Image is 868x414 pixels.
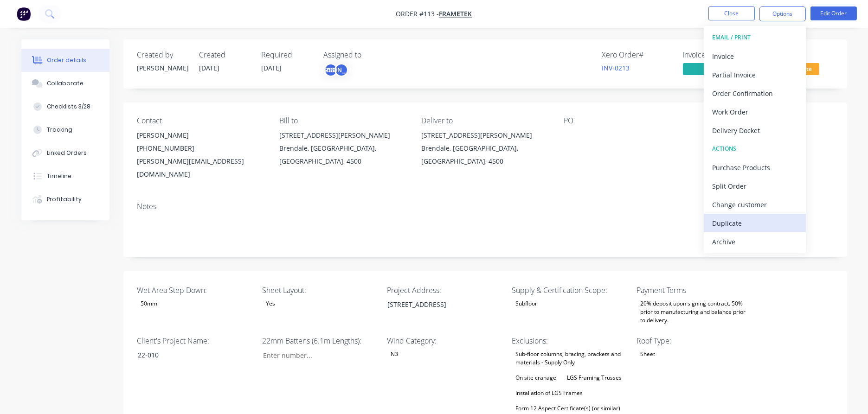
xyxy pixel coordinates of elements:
[421,142,548,168] div: Brendale, [GEOGRAPHIC_DATA], [GEOGRAPHIC_DATA], 4500
[712,68,797,82] div: Partial Invoice
[262,64,282,72] span: [DATE]
[712,87,797,100] div: Order Confirmation
[421,129,548,142] div: [STREET_ADDRESS][PERSON_NAME]
[137,116,264,125] div: Contact
[47,56,86,64] div: Order details
[130,348,246,362] div: 22-010
[21,95,109,118] button: Checklists 3/28
[279,129,406,142] div: [STREET_ADDRESS][PERSON_NAME]
[21,165,109,188] button: Timeline
[47,172,71,180] div: Timeline
[712,124,797,137] div: Delivery Docket
[137,155,264,181] div: [PERSON_NAME][EMAIL_ADDRESS][DOMAIN_NAME]
[137,129,264,181] div: [PERSON_NAME][PHONE_NUMBER][PERSON_NAME][EMAIL_ADDRESS][DOMAIN_NAME]
[712,198,797,211] div: Change customer
[255,348,378,362] input: Enter number...
[602,51,672,59] div: Xero Order #
[637,335,752,346] label: Roof Type:
[47,149,87,157] div: Linked Orders
[47,79,84,88] div: Collaborate
[137,63,188,73] div: [PERSON_NAME]
[137,335,253,346] label: Client's Project Name:
[199,51,251,59] div: Created
[563,372,625,384] div: LGS Framing Trusses
[387,285,503,296] label: Project Address:
[380,298,496,311] div: [STREET_ADDRESS]
[512,348,628,369] div: Sub-floor columns, bracing, brackets and materials - Supply Only
[47,195,82,204] div: Profitability
[712,161,797,174] div: Purchase Products
[512,298,541,310] div: Subfloor
[137,202,833,211] div: Notes
[421,129,548,168] div: [STREET_ADDRESS][PERSON_NAME]Brendale, [GEOGRAPHIC_DATA], [GEOGRAPHIC_DATA], 4500
[21,118,109,141] button: Tracking
[712,32,797,44] div: EMAIL / PRINT
[324,63,338,77] div: AS
[712,105,797,119] div: Work Order
[47,126,72,134] div: Tracking
[564,116,691,125] div: PO
[683,63,739,75] span: Yes
[21,72,109,95] button: Collaborate
[324,63,348,77] button: AS[PERSON_NAME]
[47,102,90,111] div: Checklists 3/28
[637,285,752,296] label: Payment Terms
[810,6,857,20] button: Edit Order
[683,51,752,59] div: Invoiced
[387,335,503,346] label: Wind Category:
[262,298,279,310] div: Yes
[279,129,406,168] div: [STREET_ADDRESS][PERSON_NAME]Brendale, [GEOGRAPHIC_DATA], [GEOGRAPHIC_DATA], 4500
[279,116,406,125] div: Bill to
[262,51,313,59] div: Required
[712,143,797,155] div: ACTIONS
[262,335,378,346] label: 22mm Battens (6.1m Lengths):
[439,10,472,19] a: Frametek
[137,129,264,142] div: [PERSON_NAME]
[387,348,402,360] div: N3
[512,285,628,296] label: Supply & Certification Scope:
[17,7,31,21] img: Factory
[396,10,439,19] span: Order #113 -
[137,298,161,310] div: 50mm
[512,335,628,346] label: Exclusions:
[137,285,253,296] label: Wet Area Step Down:
[137,51,188,59] div: Created by
[324,51,417,59] div: Assigned to
[199,64,220,72] span: [DATE]
[421,116,548,125] div: Deliver to
[137,142,264,155] div: [PHONE_NUMBER]
[512,372,560,384] div: On site cranage
[512,387,586,399] div: Installation of LGS Frames
[759,6,806,21] button: Options
[279,142,406,168] div: Brendale, [GEOGRAPHIC_DATA], [GEOGRAPHIC_DATA], 4500
[262,285,378,296] label: Sheet Layout:
[637,348,659,360] div: Sheet
[21,49,109,72] button: Order details
[334,63,348,77] div: [PERSON_NAME]
[21,188,109,211] button: Profitability
[701,129,743,141] button: Add labels
[712,217,797,230] div: Duplicate
[712,179,797,193] div: Split Order
[712,235,797,248] div: Archive
[637,298,752,326] div: 20% deposit upon signing contract. 50% prior to manufacturing and balance prior to delivery.
[708,6,755,20] button: Close
[602,64,630,72] a: INV-0213
[712,50,797,63] div: Invoice
[21,141,109,165] button: Linked Orders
